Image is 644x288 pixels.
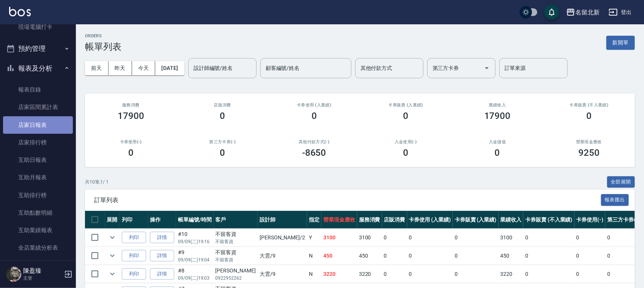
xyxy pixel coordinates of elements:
th: 卡券販賣 (入業績) [453,211,499,229]
td: 0 [382,265,407,283]
a: 新開單 [606,39,635,46]
td: #9 [176,247,214,265]
button: 全部展開 [607,176,635,188]
th: 店販消費 [382,211,407,229]
button: 前天 [85,61,109,75]
a: 店家日報表 [3,116,73,134]
p: 09/09 (二) 19:04 [178,256,212,263]
td: 0 [407,247,453,265]
h2: 卡券販賣 (入業績) [369,103,443,108]
th: 卡券販賣 (不入業績) [523,211,574,229]
td: 450 [357,247,382,265]
td: 3220 [357,265,382,283]
h5: 陳盈臻 [23,267,62,275]
button: expand row [107,268,118,280]
th: 展開 [105,211,120,229]
th: 列印 [120,211,148,229]
h2: 店販消費 [186,103,260,108]
h3: 服務消費 [94,103,168,108]
img: Logo [9,7,31,16]
button: 名留北新 [563,5,603,20]
th: 指定 [307,211,321,229]
h3: 9250 [578,147,600,158]
a: 店家區間累計表 [3,98,73,116]
a: 詳情 [150,232,174,244]
td: 3100 [499,229,524,247]
button: expand row [107,250,118,261]
td: 0 [605,265,642,283]
td: Y [307,229,321,247]
a: 詳情 [150,250,174,262]
td: 450 [499,247,524,265]
h2: 營業現金應收 [553,139,626,144]
div: [PERSON_NAME] [216,267,256,275]
h3: 0 [312,111,317,121]
button: 預約管理 [3,39,73,59]
td: #10 [176,229,214,247]
button: [DATE] [155,61,184,75]
a: 店家排行榜 [3,134,73,151]
td: 0 [523,265,574,283]
button: expand row [107,232,118,243]
td: 0 [523,247,574,265]
p: 主管 [23,275,62,282]
button: Open [481,62,493,74]
th: 服務消費 [357,211,382,229]
td: 450 [321,247,357,265]
a: 互助排行榜 [3,187,73,204]
h3: 0 [220,147,225,158]
td: 3220 [321,265,357,283]
h3: -8650 [302,147,326,158]
p: 09/09 (二) 19:03 [178,275,212,282]
td: [PERSON_NAME] /2 [258,229,307,247]
p: 0922952262 [216,275,256,282]
button: save [544,5,559,20]
h2: 第三方卡券(-) [186,139,260,144]
td: 0 [407,265,453,283]
td: #8 [176,265,214,283]
td: 0 [382,229,407,247]
a: 互助月報表 [3,169,73,186]
h2: ORDERS [85,33,121,38]
td: N [307,247,321,265]
td: 0 [575,247,606,265]
a: 互助業績報表 [3,222,73,239]
span: 訂單列表 [94,196,601,204]
h3: 0 [495,147,500,158]
button: 報表及分析 [3,59,73,78]
h2: 卡券販賣 (不入業績) [553,103,626,108]
td: 0 [575,229,606,247]
td: N [307,265,321,283]
h2: 卡券使用 (入業績) [277,103,351,108]
th: 營業現金應收 [321,211,357,229]
th: 業績收入 [499,211,524,229]
h3: 0 [403,147,408,158]
th: 操作 [148,211,176,229]
button: 昨天 [109,61,132,75]
p: 共 10 筆, 1 / 1 [85,179,109,185]
td: 3100 [321,229,357,247]
div: 名留北新 [575,8,600,17]
td: 大雲 /9 [258,247,307,265]
h3: 0 [128,147,134,158]
th: 帳單編號/時間 [176,211,214,229]
a: 互助點數明細 [3,204,73,222]
th: 客戶 [214,211,258,229]
td: 大雲 /9 [258,265,307,283]
a: 互助日報表 [3,151,73,169]
div: 不留客資 [216,230,256,238]
td: 0 [605,229,642,247]
h2: 卡券使用(-) [94,139,168,144]
h3: 17900 [484,111,511,121]
h2: 入金使用(-) [369,139,443,144]
a: 詳情 [150,268,174,280]
td: 0 [523,229,574,247]
td: 0 [605,247,642,265]
button: 列印 [122,250,146,262]
td: 3100 [357,229,382,247]
button: 登出 [606,5,635,19]
td: 0 [453,247,499,265]
a: 報表目錄 [3,81,73,98]
a: 現場電腦打卡 [3,18,73,36]
td: 0 [575,265,606,283]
